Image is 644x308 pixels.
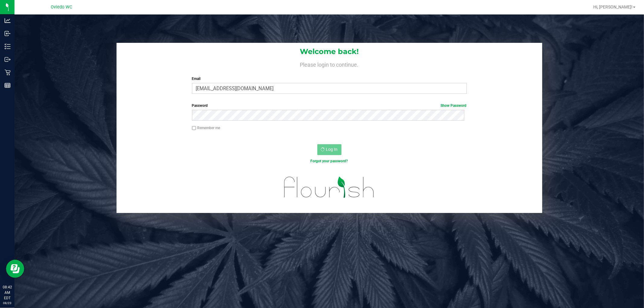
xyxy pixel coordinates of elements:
span: Log In [326,147,338,152]
inline-svg: Inbound [5,30,11,37]
iframe: Resource center [6,260,24,278]
inline-svg: Inventory [5,43,11,49]
a: Forgot your password? [311,159,348,163]
span: Hi, [PERSON_NAME]! [593,5,633,9]
input: Remember me [192,126,196,130]
h1: Welcome back! [117,48,542,56]
h4: Please login to continue. [117,60,542,68]
inline-svg: Retail [5,69,11,75]
a: Show Password [441,103,467,108]
inline-svg: Outbound [5,56,11,62]
inline-svg: Reports [5,82,11,88]
inline-svg: Analytics [5,17,11,24]
span: Password [192,103,208,108]
span: Oviedo WC [51,5,72,10]
button: Log In [317,144,341,155]
p: 08/23 [3,301,12,305]
p: 08:42 AM EDT [3,284,12,301]
img: flourish_logo.svg [276,170,383,204]
label: Email [192,76,467,81]
label: Remember me [192,125,220,131]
